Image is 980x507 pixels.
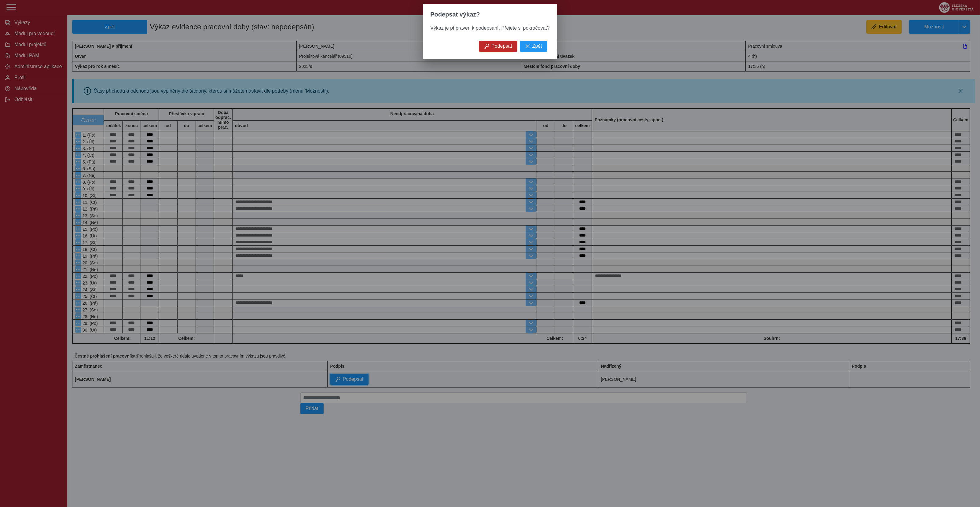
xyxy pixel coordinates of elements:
[520,41,547,52] button: Zpět
[491,43,512,49] span: Podepsat
[430,25,549,31] span: Výkaz je připraven k podepsání. Přejete si pokračovat?
[479,41,517,52] button: Podepsat
[430,11,480,18] span: Podepsat výkaz?
[532,43,542,49] span: Zpět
